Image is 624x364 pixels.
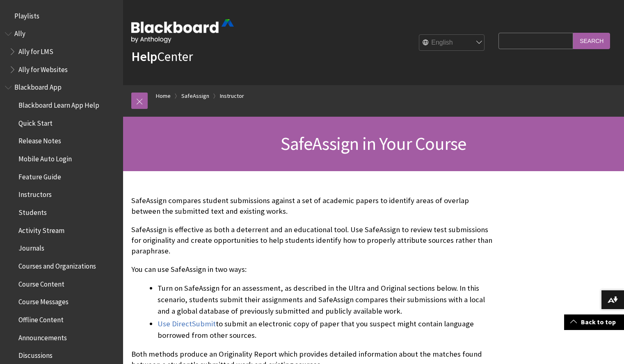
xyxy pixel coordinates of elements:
[14,27,25,38] span: Ally
[181,91,209,101] a: SafeAssign
[573,33,610,49] input: Search
[18,313,64,324] span: Offline Content
[419,35,485,51] select: Site Language Selector
[14,81,62,92] span: Blackboard App
[220,91,244,101] a: Instructor
[5,9,118,23] nav: Book outline for Playlists
[158,319,216,329] a: Use DirectSubmit
[158,318,494,341] li: to submit an electronic copy of paper that you suspect might contain language borrowed from other...
[18,152,72,163] span: Mobile Auto Login
[18,170,61,181] span: Feature Guide
[18,348,53,359] span: Discussions
[18,242,44,253] span: Journals
[18,63,68,74] span: Ally for Websites
[131,224,494,257] p: SafeAssign is effective as both a deterrent and an educational tool. Use SafeAssign to review tes...
[18,224,64,235] span: Activity Stream
[18,45,53,56] span: Ally for LMS
[18,259,96,270] span: Courses and Organizations
[131,48,157,65] strong: Help
[156,91,171,101] a: Home
[18,188,52,199] span: Instructors
[14,9,39,20] span: Playlists
[131,19,234,43] img: Blackboard by Anthology
[18,116,53,127] span: Quick Start
[158,283,494,317] li: Turn on SafeAssign for an assessment, as described in the Ultra and Original sections below. In t...
[18,331,67,342] span: Announcements
[281,132,466,155] span: SafeAssign in Your Course
[5,27,118,77] nav: Book outline for Anthology Ally Help
[18,206,47,217] span: Students
[564,314,624,330] a: Back to top
[18,98,99,109] span: Blackboard Learn App Help
[131,48,193,65] a: HelpCenter
[18,277,64,288] span: Course Content
[131,264,494,275] p: You can use SafeAssign in two ways:
[131,195,494,217] p: SafeAssign compares student submissions against a set of academic papers to identify areas of ove...
[18,134,61,145] span: Release Notes
[18,295,69,306] span: Course Messages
